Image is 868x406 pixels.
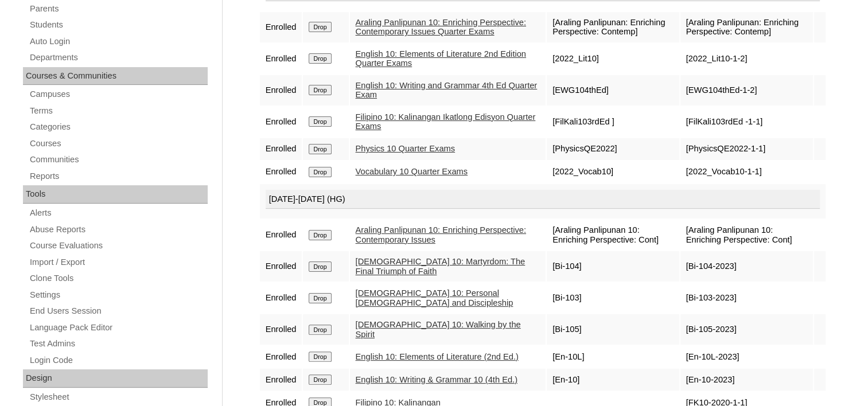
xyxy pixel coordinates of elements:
[29,206,208,220] a: Alerts
[680,138,813,160] td: [PhysicsQE2022-1-1]
[356,375,517,384] a: English 10: Writing & Grammar 10 (4th Ed.)
[260,12,302,42] td: Enrolled
[260,220,302,250] td: Enrolled
[356,112,536,131] a: Filipino 10: Kalinangan Ikatlong Edisyon Quarter Exams
[680,251,813,282] td: [Bi-104-2023]
[356,225,526,244] a: Araling Panlipunan 10: Enriching Perspective: Contemporary Issues
[260,251,302,282] td: Enrolled
[547,107,679,137] td: [FilKali103rdEd ]
[29,304,208,318] a: End Users Session
[266,190,820,209] div: [DATE]-[DATE] (HG)
[23,67,208,85] div: Courses & Communities
[356,81,538,100] a: English 10: Writing and Grammar 4th Ed Quarter Exam
[29,153,208,167] a: Communities
[29,288,208,302] a: Settings
[309,85,331,95] input: Drop
[356,288,513,307] a: [DEMOGRAPHIC_DATA] 10: Personal [DEMOGRAPHIC_DATA] and Discipleship
[356,49,526,68] a: English 10: Elements of Literature 2nd Edition Quarter Exams
[356,167,468,176] a: Vocabulary 10 Quarter Exams
[309,22,331,32] input: Drop
[309,167,331,177] input: Drop
[260,44,302,74] td: Enrolled
[680,314,813,345] td: [Bi-105-2023]
[29,87,208,101] a: Campuses
[260,346,302,368] td: Enrolled
[29,169,208,184] a: Reports
[29,353,208,368] a: Login Code
[547,12,679,42] td: [Araling Panlipunan: Enriching Perspective: Contemp]
[309,293,331,303] input: Drop
[23,185,208,204] div: Tools
[356,257,526,276] a: [DEMOGRAPHIC_DATA] 10: Martyrdom: The Final Triumph of Faith
[29,222,208,237] a: Abuse Reports
[260,161,302,183] td: Enrolled
[680,161,813,183] td: [2022_Vocab10-1-1]
[29,2,208,16] a: Parents
[29,50,208,65] a: Departments
[29,104,208,118] a: Terms
[29,18,208,32] a: Students
[260,369,302,391] td: Enrolled
[547,161,679,183] td: [2022_Vocab10]
[309,53,331,64] input: Drop
[547,346,679,368] td: [En-10L]
[260,75,302,106] td: Enrolled
[547,251,679,282] td: [Bi-104]
[260,138,302,160] td: Enrolled
[547,75,679,106] td: [EWG104thEd]
[547,369,679,391] td: [En-10]
[23,369,208,388] div: Design
[680,44,813,74] td: [2022_Lit10-1-2]
[260,314,302,345] td: Enrolled
[680,283,813,313] td: [Bi-103-2023]
[309,261,331,272] input: Drop
[547,138,679,160] td: [PhysicsQE2022]
[356,18,526,37] a: Araling Panlipunan 10: Enriching Perspective: Contemporary Issues Quarter Exams
[309,325,331,335] input: Drop
[547,220,679,250] td: [Araling Panlipunan 10: Enriching Perspective: Cont]
[356,144,456,153] a: Physics 10 Quarter Exams
[29,390,208,404] a: Stylesheet
[29,271,208,286] a: Clone Tools
[29,239,208,253] a: Course Evaluations
[680,220,813,250] td: [Araling Panlipunan 10: Enriching Perspective: Cont]
[356,352,519,361] a: English 10: Elements of Literature (2nd Ed.)
[309,144,331,154] input: Drop
[309,230,331,240] input: Drop
[260,107,302,137] td: Enrolled
[29,321,208,335] a: Language Pack Editor
[547,314,679,345] td: [Bi-105]
[680,107,813,137] td: [FilKali103rdEd -1-1]
[680,12,813,42] td: [Araling Panlipunan: Enriching Perspective: Contemp]
[309,374,331,385] input: Drop
[29,337,208,351] a: Test Admins
[680,75,813,106] td: [EWG104thEd-1-2]
[29,255,208,270] a: Import / Export
[260,283,302,313] td: Enrolled
[547,44,679,74] td: [2022_Lit10]
[356,320,521,339] a: [DEMOGRAPHIC_DATA] 10: Walking by the Spirit
[309,116,331,127] input: Drop
[29,34,208,49] a: Auto Login
[680,346,813,368] td: [En-10L-2023]
[29,136,208,151] a: Courses
[309,352,331,362] input: Drop
[547,283,679,313] td: [Bi-103]
[680,369,813,391] td: [En-10-2023]
[29,120,208,134] a: Categories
